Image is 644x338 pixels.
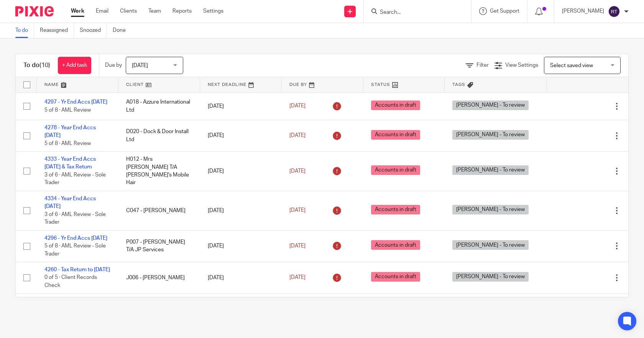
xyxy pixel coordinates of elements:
[371,205,420,214] span: Accounts in draft
[452,130,529,140] span: [PERSON_NAME] - To review
[371,130,420,140] span: Accounts in draft
[476,63,489,68] span: Filter
[40,23,74,38] a: Reassigned
[96,7,108,15] a: Email
[203,7,223,15] a: Settings
[44,125,96,138] a: 4278 - Year End Accs [DATE]
[15,6,54,16] img: Pixie
[379,9,448,16] input: Search
[44,212,106,225] span: 3 of 6 · AML Review - Sole Trader
[105,61,122,69] p: Due by
[289,275,306,280] span: [DATE]
[371,165,420,175] span: Accounts in draft
[200,293,282,321] td: [DATE]
[172,7,192,15] a: Reports
[505,63,538,68] span: View Settings
[452,205,529,214] span: [PERSON_NAME] - To review
[44,99,107,105] a: 4297 - Yr End Accs [DATE]
[289,133,306,138] span: [DATE]
[44,275,97,289] span: 0 of 5 · Client Records Check
[452,165,529,175] span: [PERSON_NAME] - To review
[200,262,282,293] td: [DATE]
[15,23,34,38] a: To do
[80,23,107,38] a: Snoozed
[371,101,420,110] span: Accounts in draft
[200,120,282,151] td: [DATE]
[289,104,306,109] span: [DATE]
[120,7,137,15] a: Clients
[118,120,200,151] td: D020 - Dock & Door Install Ltd
[118,92,200,120] td: A018 - Azzure International Ltd
[452,240,529,250] span: [PERSON_NAME] - To review
[44,141,91,146] span: 5 of 8 · AML Review
[118,262,200,293] td: J006 - [PERSON_NAME]
[118,293,200,321] td: C037 - [PERSON_NAME] Site Services Limited
[71,7,84,15] a: Work
[452,82,465,87] span: Tags
[58,57,91,74] a: + Add task
[44,236,107,241] a: 4296 - Yr End Accs [DATE]
[289,243,306,249] span: [DATE]
[200,230,282,262] td: [DATE]
[39,62,50,68] span: (10)
[452,272,529,282] span: [PERSON_NAME] - To review
[118,230,200,262] td: P007 - [PERSON_NAME] T/A JP Services
[200,152,282,191] td: [DATE]
[452,101,529,110] span: [PERSON_NAME] - To review
[608,5,620,18] img: svg%3E
[44,243,106,257] span: 5 of 8 · AML Review - Sole Trader
[44,267,110,272] a: 4260 - Tax Return to [DATE]
[118,152,200,191] td: H012 - Mrs [PERSON_NAME] T/A [PERSON_NAME]'s Mobile Hair
[118,191,200,230] td: C047 - [PERSON_NAME]
[113,23,131,38] a: Done
[550,63,593,68] span: Select saved view
[44,172,106,186] span: 3 of 6 · AML Review - Sole Trader
[562,7,604,15] p: [PERSON_NAME]
[132,63,148,68] span: [DATE]
[44,157,96,170] a: 4333 - Year End Accs [DATE] & Tax Return
[44,196,96,209] a: 4334 - Year End Accs [DATE]
[490,8,519,14] span: Get Support
[44,107,91,113] span: 5 of 8 · AML Review
[289,208,306,213] span: [DATE]
[200,191,282,230] td: [DATE]
[200,92,282,120] td: [DATE]
[289,168,306,174] span: [DATE]
[371,272,420,282] span: Accounts in draft
[23,61,50,69] h1: To do
[371,240,420,250] span: Accounts in draft
[148,7,161,15] a: Team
